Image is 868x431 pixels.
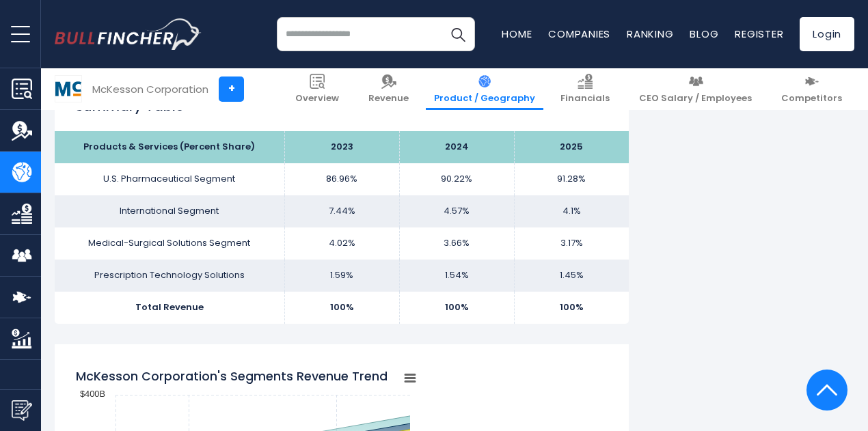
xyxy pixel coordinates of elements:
td: 1.45% [514,260,629,292]
img: bullfincher logo [55,18,202,50]
td: 100% [399,292,514,324]
td: 90.22% [399,163,514,195]
th: 2025 [514,131,629,163]
a: CEO Salary / Employees [631,68,760,110]
a: Competitors [773,68,850,110]
a: Financials [552,68,618,110]
td: 3.17% [514,227,629,260]
span: Product / Geography [434,93,535,105]
td: 100% [284,292,399,324]
td: 100% [514,292,629,324]
tspan: McKesson Corporation's Segments Revenue Trend [76,367,388,384]
td: International Segment [55,195,284,227]
a: Register [735,27,783,41]
td: 1.59% [284,260,399,292]
a: Companies [548,27,610,41]
td: 1.54% [399,260,514,292]
td: 7.44% [284,195,399,227]
span: CEO Salary / Employees [639,93,752,105]
td: Medical-Surgical Solutions Segment [55,227,284,260]
a: + [219,77,244,102]
th: 2023 [284,131,399,163]
a: Ranking [627,27,673,41]
td: Total Revenue [55,292,284,324]
td: Prescription Technology Solutions [55,260,284,292]
a: Revenue [360,68,417,110]
a: Blog [690,27,718,41]
img: MCK logo [55,76,81,102]
span: Competitors [781,93,842,105]
td: 91.28% [514,163,629,195]
td: 4.02% [284,227,399,260]
td: 86.96% [284,163,399,195]
a: Home [502,27,532,41]
span: Financials [560,93,610,105]
a: Login [800,17,854,51]
div: McKesson Corporation [92,81,208,97]
a: Overview [287,68,347,110]
th: Products & Services (Percent Share) [55,131,284,163]
a: Go to homepage [55,18,202,50]
text: $400B [80,389,105,399]
th: 2024 [399,131,514,163]
td: U.S. Pharmaceutical Segment [55,163,284,195]
button: Search [441,17,475,51]
span: Overview [295,93,339,105]
td: 4.57% [399,195,514,227]
td: 3.66% [399,227,514,260]
a: Product / Geography [426,68,543,110]
td: 4.1% [514,195,629,227]
span: Revenue [368,93,409,105]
